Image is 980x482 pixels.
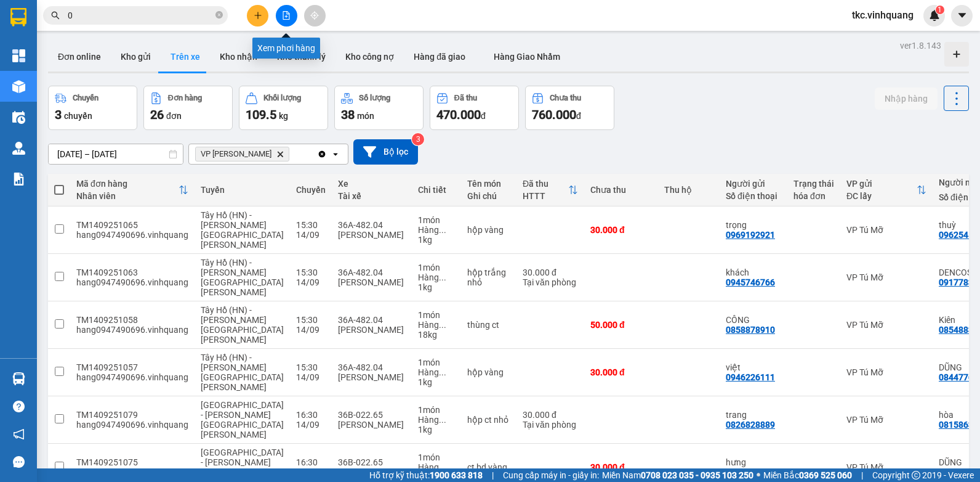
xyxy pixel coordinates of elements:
[418,272,455,282] div: Hàng thông thường
[296,185,326,195] div: Chuyến
[114,65,143,75] span: Website
[418,185,455,195] div: Chi tiết
[13,401,25,412] span: question-circle
[550,94,581,102] div: Chưa thu
[64,111,92,121] span: chuyến
[846,462,926,472] div: VP Tú Mỡ
[55,107,62,122] span: 3
[726,410,781,420] div: trang
[726,457,781,467] div: hưng
[12,111,25,124] img: warehouse-icon
[296,220,326,230] div: 15:30
[292,148,293,160] input: Selected VP LÊ HỒNG PHONG.
[726,277,775,287] div: 0945746766
[418,263,455,272] div: 1 món
[369,468,483,482] span: Hỗ trợ kỹ thuật:
[201,210,284,250] span: Tây Hồ (HN) - [PERSON_NAME][GEOGRAPHIC_DATA][PERSON_NAME]
[900,39,941,52] div: ver 1.8.143
[296,410,326,420] div: 16:30
[76,410,188,420] div: TM1409251079
[296,230,326,240] div: 14/09
[523,410,578,420] div: 30.000 đ
[334,86,424,130] button: Số lượng38món
[439,367,446,377] span: ...
[590,462,652,472] div: 30.000 đ
[296,457,326,467] div: 16:30
[726,420,775,430] div: 0826828889
[359,94,390,102] div: Số lượng
[418,415,455,425] div: Hàng thông thường
[338,420,406,430] div: [PERSON_NAME]
[76,268,188,277] div: TM1409251063
[247,5,268,27] button: plus
[481,111,486,121] span: đ
[439,225,446,235] span: ...
[726,179,781,189] div: Người gửi
[310,11,319,20] span: aim
[944,42,969,67] div: Tạo kho hàng mới
[49,144,183,164] input: Select a date range.
[523,277,578,287] div: Tại văn phòng
[296,277,326,287] div: 14/09
[726,220,781,230] div: trọng
[195,147,289,161] span: VP LÊ HỒNG PHONG, close by backspace
[129,52,209,61] strong: Hotline : 0889 23 23 23
[418,452,455,462] div: 1 món
[338,230,406,240] div: [PERSON_NAME]
[168,94,202,102] div: Đơn hàng
[296,372,326,382] div: 14/09
[523,191,568,201] div: HTTT
[338,410,406,420] div: 36B-022.65
[166,111,182,121] span: đơn
[492,468,494,482] span: |
[439,272,446,282] span: ...
[525,86,614,130] button: Chưa thu760.000đ
[439,320,446,330] span: ...
[418,330,455,340] div: 18 kg
[215,11,223,18] span: close-circle
[76,277,188,287] div: hang0947490696.vinhquang
[201,185,284,195] div: Tuyến
[793,191,834,201] div: hóa đơn
[846,415,926,425] div: VP Tú Mỡ
[726,315,781,325] div: CÔNG
[215,10,223,22] span: close-circle
[418,235,455,245] div: 1 kg
[516,174,584,206] th: Toggle SortBy
[523,179,568,189] div: Đã thu
[201,353,284,392] span: Tây Hồ (HN) - [PERSON_NAME][GEOGRAPHIC_DATA][PERSON_NAME]
[119,36,219,49] strong: PHIẾU GỬI HÀNG
[76,325,188,335] div: hang0947490696.vinhquang
[48,42,111,71] button: Đơn online
[726,230,775,240] div: 0969192921
[296,325,326,335] div: 14/09
[875,88,938,110] button: Nhập hàng
[436,107,481,122] span: 470.000
[418,462,455,472] div: Hàng thông thường
[763,468,852,482] span: Miền Bắc
[76,220,188,230] div: TM1409251065
[338,268,406,277] div: 36A-482.04
[341,107,355,122] span: 38
[757,473,760,478] span: ⚪️
[276,150,284,158] svg: Delete
[12,372,25,385] img: warehouse-icon
[799,470,852,480] strong: 0369 525 060
[793,179,834,189] div: Trạng thái
[338,315,406,325] div: 36A-482.04
[726,191,781,201] div: Số điện thoại
[73,94,98,102] div: Chuyến
[418,377,455,387] div: 1 kg
[296,467,326,477] div: 14/09
[726,325,775,335] div: 0858878910
[576,111,581,121] span: đ
[76,179,179,189] div: Mã đơn hàng
[494,52,560,62] span: Hàng Giao Nhầm
[846,272,926,282] div: VP Tú Mỡ
[76,362,188,372] div: TM1409251057
[201,400,284,439] span: [GEOGRAPHIC_DATA] - [PERSON_NAME][GEOGRAPHIC_DATA][PERSON_NAME]
[254,11,262,20] span: plus
[335,42,404,71] button: Kho công nợ
[331,149,340,159] svg: open
[338,467,406,477] div: [PERSON_NAME]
